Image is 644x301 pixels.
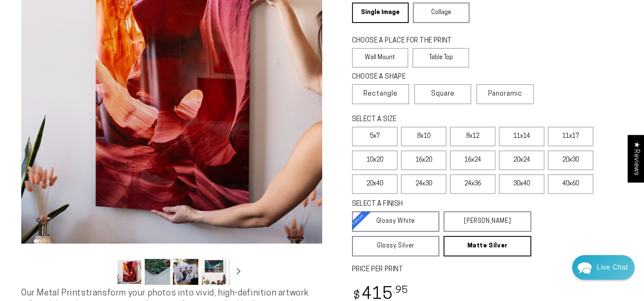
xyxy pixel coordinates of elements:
[352,236,440,256] a: Glossy Silver
[413,3,469,23] a: Collage
[499,150,544,170] label: 20x24
[450,174,495,194] label: 24x36
[352,115,511,125] legend: SELECT A SIZE
[444,211,531,232] a: [PERSON_NAME]
[229,263,248,281] button: Slide right
[548,127,593,146] label: 11x17
[431,89,455,99] span: Square
[401,150,447,170] label: 16x20
[364,89,398,99] span: Rectangle
[393,286,409,295] sup: .95
[488,91,522,97] span: Panoramic
[450,127,495,146] label: 8x12
[412,48,469,68] label: Table Top
[173,259,198,285] button: Load image 3 in gallery view
[444,236,531,256] a: Matte Silver
[201,259,226,285] button: Load image 4 in gallery view
[597,255,628,280] div: Contact Us Directly
[499,127,544,146] label: 11x14
[628,135,644,182] div: Click to open Judge.me floating reviews tab
[572,255,635,280] div: Chat widget toggle
[95,263,114,281] button: Slide left
[352,72,463,82] legend: CHOOSE A SHAPE
[352,199,511,209] legend: SELECT A FINISH
[352,127,398,146] label: 5x7
[401,174,447,194] label: 24x30
[145,259,170,285] button: Load image 2 in gallery view
[352,36,461,46] legend: CHOOSE A PLACE FOR THE PRINT
[548,150,593,170] label: 20x30
[352,265,623,275] label: PRICE PER PRINT
[548,174,593,194] label: 40x60
[352,3,409,23] a: Single Image
[499,174,544,194] label: 30x40
[401,127,447,146] label: 8x10
[352,211,440,232] a: Glossy White
[352,174,398,194] label: 20x40
[450,150,495,170] label: 16x24
[352,150,398,170] label: 10x20
[117,259,142,285] button: Load image 1 in gallery view
[352,48,409,68] label: Wall Mount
